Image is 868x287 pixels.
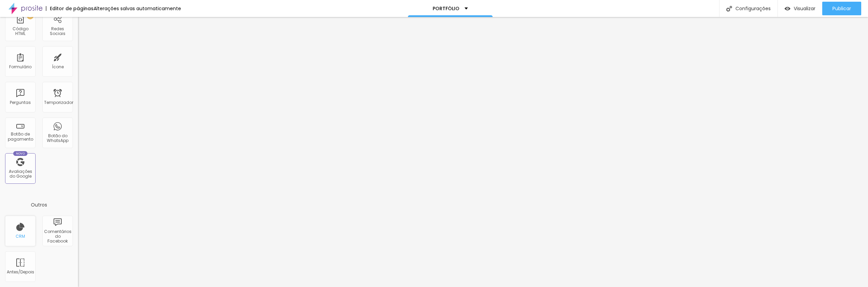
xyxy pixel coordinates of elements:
[7,269,34,275] font: Antes/Depois
[9,168,32,179] font: Avaliações do Google
[735,5,771,12] font: Configurações
[44,229,72,244] font: Comentários do Facebook
[50,26,65,36] font: Redes Sociais
[832,5,851,12] font: Publicar
[794,5,815,12] font: Visualizar
[822,2,861,15] button: Publicar
[10,100,31,105] font: Perguntas
[94,5,181,12] font: Alterações salvas automaticamente
[8,131,33,142] font: Botão de pagamento
[47,133,68,143] font: Botão do WhatsApp
[778,2,822,15] button: Visualizar
[50,5,94,12] font: Editor de páginas
[31,201,47,208] font: Outros
[44,100,73,105] font: Temporizador
[9,64,32,70] font: Formulário
[13,26,28,36] font: Código HTML
[78,17,868,287] iframe: Editor
[16,151,25,156] font: Novo
[726,6,732,12] img: Ícone
[433,5,459,12] font: PORTFÓLIO
[785,6,790,12] img: view-1.svg
[52,64,64,70] font: Ícone
[16,233,25,239] font: CRM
